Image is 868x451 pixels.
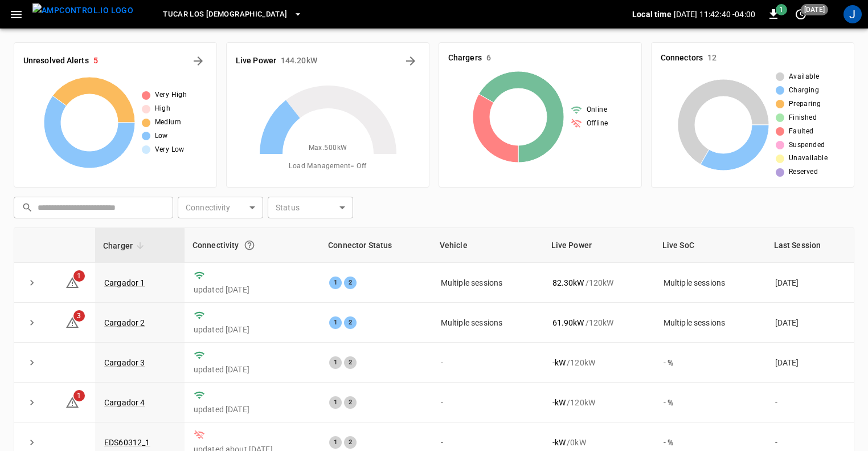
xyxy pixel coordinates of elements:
[239,235,260,255] button: Connection between the charger and our software.
[552,317,645,328] div: / 120 kW
[23,274,40,291] button: expand row
[766,228,854,263] th: Last Session
[789,140,825,151] span: Suspended
[155,131,168,142] span: Low
[158,3,306,26] button: TUCAR LOS [DEMOGRAPHIC_DATA]
[155,90,187,101] span: Very High
[104,358,145,367] a: Cargador 3
[766,263,854,303] td: [DATE]
[23,394,40,411] button: expand row
[155,144,185,156] span: Very Low
[552,317,584,328] p: 61.90 kW
[344,316,357,329] div: 2
[789,112,817,124] span: Finished
[289,161,366,172] span: Load Management = Off
[776,4,787,15] span: 1
[707,52,716,64] h6: 12
[163,8,287,21] span: TUCAR LOS [DEMOGRAPHIC_DATA]
[23,434,40,451] button: expand row
[194,284,311,295] p: updated [DATE]
[189,52,207,70] button: All Alerts
[32,3,133,18] img: ampcontrol.io logo
[329,277,342,289] div: 1
[329,316,342,329] div: 1
[104,278,145,287] a: Cargador 1
[654,228,766,263] th: Live SoC
[344,277,357,289] div: 2
[587,118,608,129] span: Offline
[73,390,85,401] span: 1
[552,357,566,368] p: - kW
[329,356,342,369] div: 1
[789,71,820,83] span: Available
[552,277,645,289] div: / 120 kW
[344,436,357,449] div: 2
[632,9,672,20] p: Local time
[674,9,755,20] p: [DATE] 11:42:40 -04:00
[155,117,181,128] span: Medium
[73,310,85,322] span: 3
[194,364,311,375] p: updated [DATE]
[193,235,312,255] div: Connectivity
[552,397,645,408] div: / 120 kW
[104,318,145,327] a: Cargador 2
[789,153,828,164] span: Unavailable
[789,85,819,96] span: Charging
[766,383,854,422] td: -
[432,263,543,303] td: Multiple sessions
[432,303,543,343] td: Multiple sessions
[93,55,98,67] h6: 5
[789,166,818,178] span: Reserved
[486,52,491,64] h6: 6
[432,383,543,422] td: -
[654,303,766,343] td: Multiple sessions
[73,270,85,282] span: 1
[104,398,145,407] a: Cargador 4
[552,277,584,289] p: 82.30 kW
[552,437,566,448] p: - kW
[766,343,854,383] td: [DATE]
[65,397,79,407] a: 1
[552,437,645,448] div: / 0 kW
[552,397,566,408] p: - kW
[432,228,543,263] th: Vehicle
[552,357,645,368] div: / 120 kW
[104,438,150,447] a: EDS60312_1
[281,55,317,67] h6: 144.20 kW
[236,55,276,67] h6: Live Power
[844,5,862,23] div: profile-icon
[194,324,311,335] p: updated [DATE]
[587,104,607,116] span: Online
[766,303,854,343] td: [DATE]
[320,228,432,263] th: Connector Status
[329,396,342,409] div: 1
[23,354,40,371] button: expand row
[801,4,828,15] span: [DATE]
[23,314,40,331] button: expand row
[789,126,814,137] span: Faulted
[654,263,766,303] td: Multiple sessions
[65,277,79,286] a: 1
[432,343,543,383] td: -
[789,99,821,110] span: Preparing
[654,343,766,383] td: - %
[194,404,311,415] p: updated [DATE]
[344,396,357,409] div: 2
[309,143,347,154] span: Max. 500 kW
[103,239,148,253] span: Charger
[792,5,810,23] button: set refresh interval
[23,55,89,67] h6: Unresolved Alerts
[329,436,342,449] div: 1
[65,317,79,326] a: 3
[543,228,654,263] th: Live Power
[448,52,482,64] h6: Chargers
[402,52,420,70] button: Energy Overview
[344,356,357,369] div: 2
[155,103,171,115] span: High
[654,383,766,422] td: - %
[661,52,703,64] h6: Connectors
